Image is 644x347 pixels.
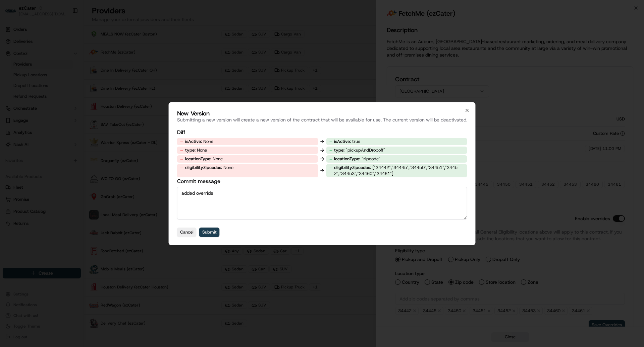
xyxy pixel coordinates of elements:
span: type : [334,147,344,153]
span: locationType : [334,156,360,162]
img: 8571987876998_91fb9ceb93ad5c398215_72.jpg [14,64,26,76]
label: Commit message [177,177,467,185]
textarea: added override [177,187,467,220]
span: isActive : [334,139,351,144]
span: Knowledge Base [13,149,51,156]
span: [DATE] [59,103,73,109]
span: [DATE] [59,121,73,127]
span: None [213,156,223,162]
p: Welcome 👋 [7,26,122,37]
span: • [56,121,58,127]
input: Got a question? Start typing here... [17,43,121,50]
span: true [352,139,360,144]
p: Submitting a new version will create a new version of the contract that will be available for use... [177,116,467,123]
img: 1736555255976-a54dd68f-1ca7-489b-9aae-adbdc363a1c4 [7,64,19,76]
span: "zipcode" [362,156,380,162]
a: 📗Knowledge Base [4,147,54,159]
span: "pickupAndDropoff" [346,147,385,153]
span: eligibilityZipcodes : [334,165,371,170]
button: Cancel [177,228,197,237]
span: locationType : [185,156,211,162]
span: [PERSON_NAME] [21,121,54,127]
span: type : [185,147,196,153]
a: Powered byPylon [47,165,81,171]
span: None [203,139,213,144]
img: Jes Laurent [7,97,17,109]
span: ["34442","34445","34450","34451","34452","34453","34460","34461"] [334,165,458,176]
button: Start new chat [114,66,122,74]
div: Past conversations [7,87,45,92]
span: eligibilityZipcodes : [185,165,222,170]
span: None [223,165,233,170]
span: API Documentation [63,149,108,156]
div: Start new chat [30,64,110,70]
a: 💻API Documentation [54,147,110,159]
div: 💻 [57,150,62,155]
div: 📗 [7,150,12,155]
button: See all [104,85,122,93]
img: Jes Laurent [7,115,17,127]
span: Pylon [67,166,81,171]
span: None [197,147,207,153]
div: We're available if you need us! [30,70,92,76]
button: Submit [199,228,220,237]
span: [PERSON_NAME] [21,103,54,109]
span: • [56,103,58,109]
h3: Diff [177,128,467,137]
span: isActive : [185,139,202,144]
h2: New Version [177,110,467,116]
img: Nash [7,6,20,20]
